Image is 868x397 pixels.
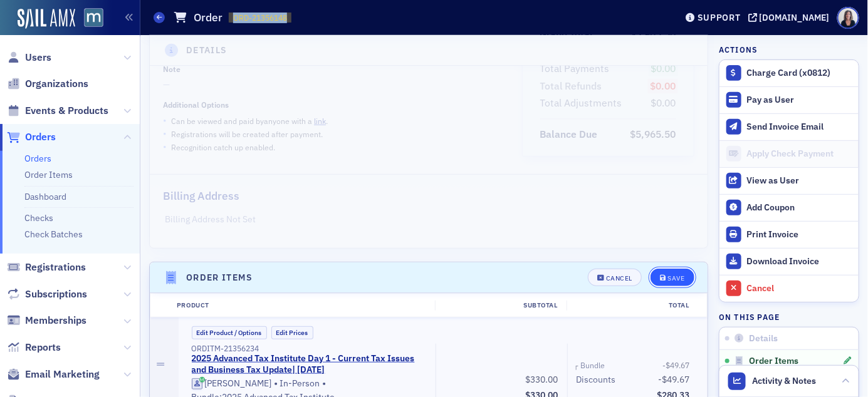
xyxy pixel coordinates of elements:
span: Total Payments [540,61,614,76]
span: $0.00 [651,62,676,75]
span: $5,965.50 [630,128,676,140]
div: Bundle [580,359,605,371]
div: Save [667,275,684,282]
div: [DOMAIN_NAME] [760,12,830,23]
a: Checks [24,212,53,224]
button: [DOMAIN_NAME] [748,13,834,22]
p: Recognition catch up enabled. [171,142,275,153]
span: Registrations [25,260,86,274]
a: Email Marketing [7,368,100,381]
span: • [163,127,167,140]
span: Organizations [25,77,88,91]
span: Orders [25,130,56,144]
span: Memberships [25,314,86,327]
span: Profile [837,7,859,29]
span: • [163,114,167,127]
div: Discounts [577,373,616,386]
a: Orders [24,153,51,164]
a: Reports [7,341,61,354]
div: Cancel [606,275,632,282]
div: Additional Options [163,100,229,110]
div: Total Adjustments [540,96,622,111]
a: link [314,116,326,126]
div: ORDITM-21356234 [192,344,427,353]
span: Reports [25,341,61,354]
span: Bundle [580,359,609,371]
div: Send Invoice Email [747,121,852,133]
button: Edit Prices [271,326,313,339]
button: Cancel [588,269,642,286]
span: ┌ [574,361,578,371]
button: Edit Product / Options [192,326,267,339]
span: Balance Due [540,127,602,142]
span: $330.00 [526,374,558,385]
a: 2025 Advanced Tax Institute Day 1 - Current Tax Issues and Business Tax Update| [DATE] [192,353,424,375]
button: Save [651,269,694,286]
a: Organizations [7,77,88,91]
button: Add Coupon [719,194,859,221]
button: Charge Card (x0812) [719,60,859,86]
div: Subtotal [435,301,567,311]
span: Activity & Notes [753,374,817,388]
h4: Details [186,44,227,57]
span: Total Refunds [540,79,607,94]
div: Print Invoice [747,229,852,240]
div: Total Payments [540,61,610,76]
div: Total [567,301,698,311]
a: Subscriptions [7,287,87,301]
div: Download Invoice [747,256,852,267]
span: • [163,140,167,153]
div: Note [163,64,180,74]
h4: Order Items [186,271,253,284]
button: Cancel [719,275,859,302]
a: View Homepage [75,8,103,29]
span: Email Marketing [25,368,100,381]
p: Billing Address Not Set [165,213,693,226]
button: Send Invoice Email [719,113,859,140]
div: [PERSON_NAME] [205,378,272,389]
button: View as User [719,167,859,194]
span: -$49.67 [659,374,690,385]
span: Discounts [577,373,620,386]
p: Registrations will be created after payment. [171,128,323,140]
span: Subscriptions [25,287,87,301]
div: Product [168,301,435,311]
a: Print Invoice [719,221,859,248]
div: Support [698,12,741,23]
a: Order Items [24,169,73,180]
span: $0.00 [651,80,676,92]
a: Check Batches [24,229,83,240]
div: Pay as User [747,95,852,106]
div: Charge Card (x0812) [747,68,852,79]
div: Apply Check Payment [747,148,852,160]
span: • [274,378,278,390]
h1: Order [194,10,222,25]
h4: Actions [719,44,758,55]
span: ORD-21356148 [233,13,287,23]
span: $0.00 [651,96,676,109]
div: Balance Due [540,127,598,142]
div: Add Coupon [747,202,852,214]
a: [PERSON_NAME] [192,378,272,389]
span: Total Adjustments [540,96,627,111]
h4: On this page [719,311,859,322]
img: SailAMX [18,9,75,29]
span: Events & Products [25,104,108,118]
span: Users [25,51,51,64]
span: Order Items [749,356,798,367]
a: Download Invoice [719,248,859,275]
a: Events & Products [7,104,108,118]
div: View as User [747,175,852,187]
span: Details [749,333,778,344]
span: • [322,378,326,390]
a: Registrations [7,260,86,274]
img: SailAMX [84,8,103,28]
a: Orders [7,130,56,144]
a: Memberships [7,314,86,327]
span: -$49.67 [663,360,690,370]
span: — [163,78,505,91]
a: Dashboard [24,191,66,202]
div: Total Refunds [540,79,602,94]
div: Cancel [747,283,852,294]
